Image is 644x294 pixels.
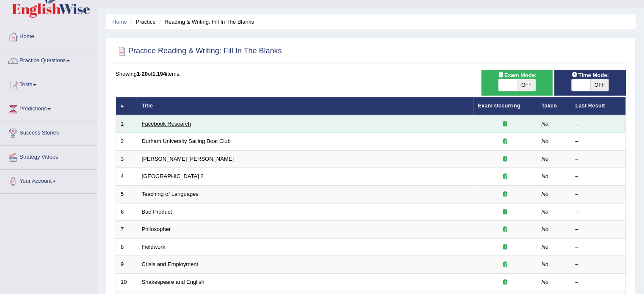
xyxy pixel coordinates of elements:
a: Teaching of Languages [142,191,199,197]
div: – [575,278,621,286]
b: 1-20 [137,71,148,77]
td: 8 [116,238,137,256]
div: – [575,261,621,269]
th: Last Result [571,97,626,115]
a: Home [0,25,97,46]
em: No [542,138,549,144]
a: Durham University Sailing Boat Club [142,138,231,144]
span: OFF [590,79,609,91]
a: Philosopher [142,226,171,232]
td: 5 [116,186,137,203]
em: No [542,226,549,232]
em: No [542,121,549,127]
div: – [575,190,621,198]
em: No [542,279,549,285]
div: Exam occurring question [478,137,532,146]
em: No [542,261,549,267]
div: – [575,155,621,163]
a: Tests [0,73,97,94]
a: Your Account [0,170,97,191]
em: No [542,191,549,197]
td: 4 [116,168,137,186]
a: Predictions [0,97,97,118]
div: Exam occurring question [478,190,532,198]
em: No [542,173,549,179]
a: Crisis and Employment [142,261,199,267]
div: Exam occurring question [478,278,532,286]
div: Exam occurring question [478,173,532,181]
b: 1,194 [152,71,166,77]
div: – [575,173,621,181]
em: No [542,156,549,162]
div: Show exams occurring in exams [481,70,553,96]
td: 7 [116,221,137,239]
div: Showing of items. [116,70,626,78]
div: Exam occurring question [478,208,532,216]
a: Strategy Videos [0,146,97,167]
a: Practice Questions [0,49,97,70]
td: 10 [116,273,137,291]
td: 1 [116,115,137,133]
a: Exam Occurring [478,102,520,109]
a: Shakespeare and English [142,279,205,285]
th: Title [137,97,473,115]
div: Exam occurring question [478,120,532,128]
td: 6 [116,203,137,221]
div: Exam occurring question [478,261,532,269]
a: Home [112,19,127,25]
div: – [575,225,621,234]
li: Practice [128,18,155,26]
a: Success Stories [0,121,97,143]
div: – [575,208,621,216]
td: 9 [116,256,137,274]
span: Time Mode: [568,71,612,80]
th: # [116,97,137,115]
div: – [575,243,621,251]
td: 2 [116,133,137,151]
th: Taken [537,97,571,115]
span: OFF [517,79,536,91]
h2: Practice Reading & Writing: Fill In The Blanks [116,45,282,58]
a: [PERSON_NAME] [PERSON_NAME] [142,156,234,162]
div: Exam occurring question [478,243,532,251]
em: No [542,244,549,250]
a: [GEOGRAPHIC_DATA] 2 [142,173,204,179]
em: No [542,209,549,215]
div: – [575,137,621,146]
div: – [575,120,621,128]
td: 3 [116,150,137,168]
li: Reading & Writing: Fill In The Blanks [157,18,254,26]
span: Exam Mode: [494,71,540,80]
a: Facebook Research [142,121,191,127]
a: Fieldwork [142,244,166,250]
div: Exam occurring question [478,155,532,163]
div: Exam occurring question [478,225,532,234]
a: Bad Product [142,209,172,215]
